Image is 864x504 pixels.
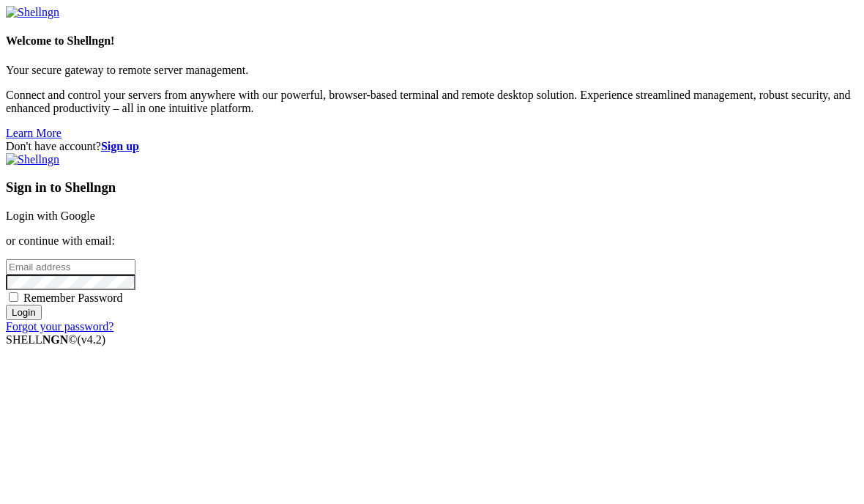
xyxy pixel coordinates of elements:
h3: Sign in to Shellngn [6,179,858,196]
p: or continue with email: [6,234,858,248]
p: Your secure gateway to remote server management. [6,64,858,77]
input: Email address [6,259,135,275]
p: Connect and control your servers from anywhere with our powerful, browser-based terminal and remo... [6,89,858,115]
a: Forgot your password? [6,320,113,333]
input: Remember Password [9,292,18,302]
h4: Welcome to Shellngn! [6,34,858,48]
input: Login [6,305,42,320]
div: Don't have account? [6,140,858,153]
img: Shellngn [6,153,59,166]
span: Remember Password [23,292,123,304]
a: Login with Google [6,210,95,222]
span: SHELL © [6,333,105,346]
b: NGN [42,333,69,346]
a: Sign up [101,140,139,152]
span: 4.2.0 [78,333,106,346]
img: Shellngn [6,6,59,19]
a: Learn More [6,127,62,139]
